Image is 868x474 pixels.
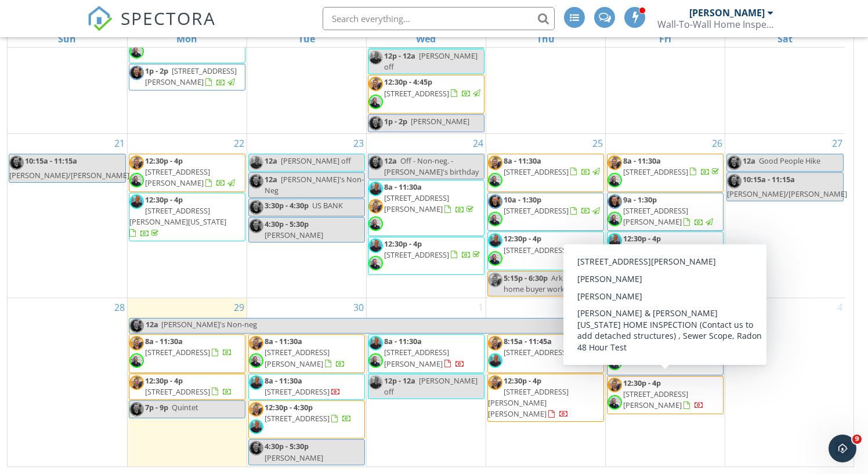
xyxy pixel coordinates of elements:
a: 9a - 1:30p [STREET_ADDRESS][PERSON_NAME] [607,193,724,231]
a: 8a - 11:30a [STREET_ADDRESS][PERSON_NAME] [384,336,465,368]
span: 12:30p - 4:30p [265,402,313,413]
span: 8a - 11:30a [623,155,661,166]
img: f59fe3fd01b24e45b5ade96ce46a6154.jpeg [488,375,502,390]
span: 12:30p - 4p [504,375,541,386]
span: [STREET_ADDRESS][PERSON_NAME] [265,347,330,368]
span: [STREET_ADDRESS] [504,167,569,177]
a: 8a - 11:30a [STREET_ADDRESS][PERSON_NAME] [384,182,476,214]
a: Go to September 27, 2025 [830,134,845,153]
img: img_7765.jpeg [488,353,502,368]
td: Go to September 28, 2025 [8,298,127,466]
span: SPECTORA [121,6,216,30]
a: Go to September 30, 2025 [351,298,366,317]
img: 002eed703c974c58a09c47f33d175d25.jpeg [488,251,502,266]
span: 8a - 11:30a [384,182,422,192]
a: Go to September 21, 2025 [112,134,127,153]
span: 1p - 2p [384,116,407,126]
span: [PERSON_NAME]/[PERSON_NAME] [9,170,129,180]
img: 002eed703c974c58a09c47f33d175d25.jpeg [368,256,383,270]
img: c59fee28bec5493e9e2c41c8ad721492.jpeg [249,200,263,215]
a: 8a - 11:30a [STREET_ADDRESS] [487,154,604,192]
img: 002eed703c974c58a09c47f33d175d25.jpeg [368,216,383,231]
span: 9 [852,435,862,444]
span: [PERSON_NAME]'s Non-Neg [265,174,364,196]
a: Go to October 1, 2025 [476,298,486,317]
img: f59fe3fd01b24e45b5ade96ce46a6154.jpeg [488,155,502,170]
a: 12:30p - 4:30p [STREET_ADDRESS] [265,402,352,424]
a: 10a - 2:15p [STREET_ADDRESS] [607,336,724,375]
a: 1p - 2p [STREET_ADDRESS][PERSON_NAME] [145,66,237,87]
td: Go to September 22, 2025 [127,133,247,298]
span: 12p - 12a [384,50,415,61]
img: img_7765.jpeg [607,233,622,248]
td: Go to October 4, 2025 [725,298,845,466]
img: c59fee28bec5493e9e2c41c8ad721492.jpeg [249,174,263,189]
img: f59fe3fd01b24e45b5ade96ce46a6154.jpeg [488,336,502,350]
a: 8:15a - 11:45a [STREET_ADDRESS] [504,336,591,357]
span: [STREET_ADDRESS][PERSON_NAME] [623,205,688,227]
span: 12:30p - 4p [623,233,661,244]
span: 8a - 11:30a [384,336,422,346]
span: 8:15a - 11:45a [504,336,552,346]
img: img_7765.jpeg [249,375,263,390]
span: 12a [265,155,277,166]
td: Go to September 30, 2025 [247,298,366,466]
span: 10a - 2:15p [623,338,661,349]
img: 002eed703c974c58a09c47f33d175d25.jpeg [607,251,622,266]
img: 002eed703c974c58a09c47f33d175d25.jpeg [129,44,144,59]
a: 8a - 11:30a [STREET_ADDRESS] [248,374,365,400]
span: 10a - 1:30p [504,194,541,205]
a: 8a - 11:30a [STREET_ADDRESS][PERSON_NAME] [368,334,484,372]
span: 10:15a - 11:15a [25,155,77,166]
span: [STREET_ADDRESS] [504,205,569,216]
img: 002eed703c974c58a09c47f33d175d25.jpeg [607,173,622,187]
span: 12:30p - 4:45p [384,77,432,87]
img: img_7765.jpeg [368,182,383,196]
a: Friday [657,31,674,47]
a: Wednesday [414,31,438,47]
img: c59fee28bec5493e9e2c41c8ad721492.jpeg [368,116,383,131]
span: [STREET_ADDRESS][PERSON_NAME][PERSON_NAME] [488,386,569,419]
span: 12:30p - 4p [623,378,661,388]
a: 12:30p - 4p [STREET_ADDRESS][PERSON_NAME] [129,154,245,192]
img: 002eed703c974c58a09c47f33d175d25.jpeg [249,353,263,368]
img: f59fe3fd01b24e45b5ade96ce46a6154.jpeg [368,77,383,91]
a: Go to September 24, 2025 [471,134,486,153]
span: [STREET_ADDRESS][PERSON_NAME] [384,347,449,368]
img: f59fe3fd01b24e45b5ade96ce46a6154.jpeg [249,402,263,417]
img: f59fe3fd01b24e45b5ade96ce46a6154.jpeg [488,273,502,287]
img: c59fee28bec5493e9e2c41c8ad721492.jpeg [129,66,144,80]
a: 8a - 11:30a [STREET_ADDRESS] [145,336,232,357]
a: 8a - 11:30a [STREET_ADDRESS] [265,375,341,397]
img: f59fe3fd01b24e45b5ade96ce46a6154.jpeg [249,336,263,350]
img: 002eed703c974c58a09c47f33d175d25.jpeg [488,212,502,226]
img: c59fee28bec5493e9e2c41c8ad721492.jpeg [488,194,502,209]
img: img_7765.jpeg [129,194,144,209]
span: [PERSON_NAME] off [384,50,478,72]
input: Search everything... [323,7,555,30]
span: [STREET_ADDRESS][PERSON_NAME] [623,389,688,410]
img: 002eed703c974c58a09c47f33d175d25.jpeg [368,353,383,368]
td: Go to October 2, 2025 [486,298,606,466]
span: [STREET_ADDRESS] [504,347,569,357]
img: c59fee28bec5493e9e2c41c8ad721492.jpeg [727,155,742,170]
span: 12:30p - 4p [145,155,183,166]
a: 8a - 11:30a [STREET_ADDRESS] [607,154,724,192]
span: 9a - 1:30p [623,194,657,205]
span: [PERSON_NAME] [265,453,323,463]
a: Go to September 29, 2025 [232,298,247,317]
span: 7p - 9p [145,402,168,413]
span: US BANK [312,200,343,211]
a: 8a - 11:30a [STREET_ADDRESS][PERSON_NAME] [368,180,484,236]
img: img_7765.jpeg [249,419,263,434]
span: 8a - 11:30a [265,375,302,386]
td: Go to September 27, 2025 [725,133,845,298]
img: c59fee28bec5493e9e2c41c8ad721492.jpeg [129,319,144,333]
span: [PERSON_NAME] [265,230,323,240]
span: 12:30p - 4p [145,194,183,205]
span: 12a [145,319,159,333]
span: 4:30p - 5:30p [265,441,309,451]
span: [PERSON_NAME]/[PERSON_NAME] [727,189,847,199]
img: img_7765.jpeg [368,375,383,390]
img: 002eed703c974c58a09c47f33d175d25.jpeg [607,395,622,410]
